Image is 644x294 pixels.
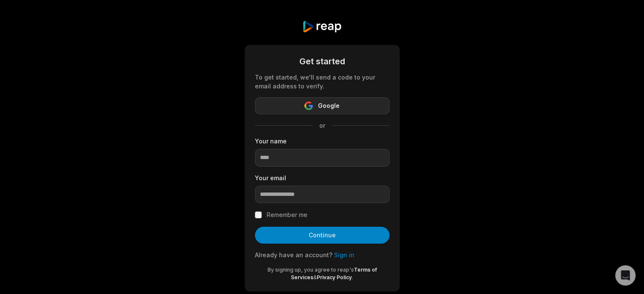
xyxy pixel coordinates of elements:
[313,274,317,280] span: &
[255,97,390,114] button: Google
[255,137,390,146] label: Your name
[291,267,377,280] a: Terms of Services
[318,101,340,111] span: Google
[255,73,390,91] div: To get started, we'll send a code to your email address to verify.
[268,267,354,273] span: By signing up, you agree to reap's
[615,265,636,286] div: Open Intercom Messenger
[334,251,354,258] a: Sign in
[312,121,332,130] span: or
[255,55,390,68] div: Get started
[302,20,342,33] img: reap
[267,210,307,220] label: Remember me
[317,274,352,280] a: Privacy Policy
[352,274,353,280] span: .
[255,227,390,244] button: Continue
[255,251,332,258] span: Already have an account?
[255,173,390,182] label: Your email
